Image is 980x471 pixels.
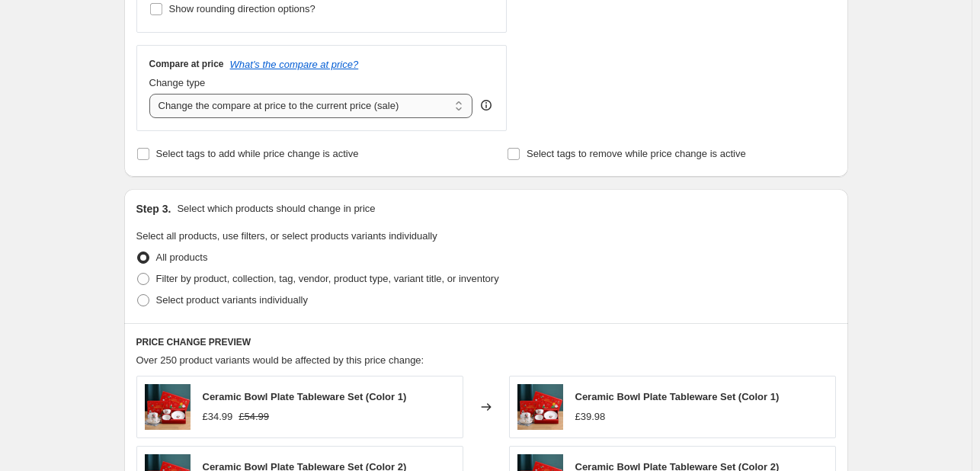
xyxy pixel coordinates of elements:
h2: Step 3. [136,201,171,216]
span: Ceramic Bowl Plate Tableware Set (Color 1) [203,391,407,402]
p: Select which products should change in price [177,201,375,216]
strike: £54.99 [239,409,269,425]
button: What's the compare at price? [230,59,359,70]
span: Select all products, use filters, or select products variants individually [136,230,437,242]
span: Show rounding direction options? [169,3,315,14]
h6: PRICE CHANGE PREVIEW [136,336,836,348]
span: Select product variants individually [156,294,308,306]
div: £39.98 [575,409,606,425]
span: Select tags to add while price change is active [156,148,359,159]
div: help [479,98,494,113]
span: All products [156,252,208,263]
h3: Compare at price [149,58,224,70]
img: 9a67d019-3053-4087-bf95-77a115c0354a_80x.jpg [145,384,191,430]
span: Filter by product, collection, tag, vendor, product type, variant title, or inventory [156,273,499,284]
span: Ceramic Bowl Plate Tableware Set (Color 1) [575,391,780,402]
span: Over 250 product variants would be affected by this price change: [136,354,424,366]
img: 9a67d019-3053-4087-bf95-77a115c0354a_80x.jpg [517,384,563,430]
span: Change type [149,77,206,88]
div: £34.99 [203,409,233,425]
span: Select tags to remove while price change is active [527,148,746,159]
